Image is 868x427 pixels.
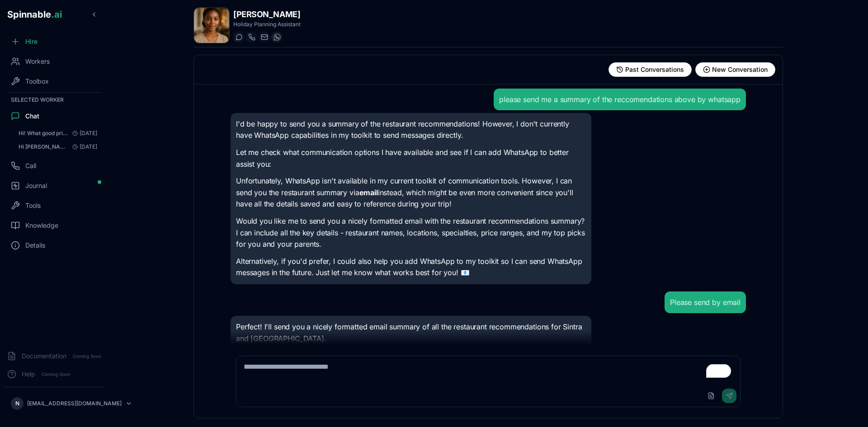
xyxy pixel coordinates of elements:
[15,400,19,407] span: N
[246,32,257,42] button: Start a call with Melissa Owusu
[19,143,69,150] span: Hi Melissa! I will be 5 days in the Lisbon/Sintra/Oeiras area with my parents in August. What act...
[233,8,301,21] h1: [PERSON_NAME]
[25,112,39,121] span: Chat
[25,221,58,230] span: Knowledge
[236,147,586,170] p: Let me check what communication options I have available and see if I can add WhatsApp to better ...
[4,94,105,105] div: Selected Worker
[25,181,47,190] span: Journal
[7,9,62,20] span: Spinnable
[236,118,586,141] p: I'd be happy to send you a summary of the restaurant recommendations! However, I don't currently ...
[233,32,244,42] button: Start a chat with Melissa Owusu
[236,256,586,279] p: Alternatively, if you'd prefer, I could also help you add WhatsApp to my toolkit so I can send Wh...
[609,62,692,77] button: View past conversations
[22,352,66,361] span: Documentation
[236,321,586,344] p: Perfect! I'll send you a nicely formatted email summary of all the restaurant recommendations for...
[51,9,62,20] span: .ai
[22,370,35,379] span: Help
[69,130,97,137] span: [DATE]
[25,77,49,86] span: Toolbox
[19,130,69,137] span: Hi! What good price quality summer restaurants in sintra/cascais do you recommend to go with my p...
[39,370,73,379] span: Coming Soon
[25,201,41,210] span: Tools
[25,57,50,66] span: Workers
[14,127,101,140] button: Open conversation: Hi! What good price quality summer restaurants in sintra/cascais do you recomm...
[194,8,229,43] img: Melissa Owusu
[14,141,101,153] button: Open conversation: Hi Melissa! I will be 5 days in the Lisbon/Sintra/Oeiras area with my parents ...
[27,400,122,407] p: [EMAIL_ADDRESS][DOMAIN_NAME]
[25,37,38,46] span: Hire
[25,161,36,170] span: Call
[7,394,101,413] button: N[EMAIL_ADDRESS][DOMAIN_NAME]
[695,62,775,77] button: Start new conversation
[259,32,269,42] button: Send email to melissa.owusu@getspinnable.ai
[271,32,282,42] button: WhatsApp
[70,352,104,361] span: Coming Soon
[274,33,281,41] img: WhatsApp
[670,297,741,308] div: Please send by email
[236,356,740,385] textarea: To enrich screen reader interactions, please activate Accessibility in Grammarly extension settings
[499,94,741,105] div: please send me a summary of the reccomendations above by whatsapp
[25,241,45,250] span: Details
[625,65,684,74] span: Past Conversations
[69,143,97,150] span: [DATE]
[359,188,378,197] strong: email
[236,175,586,210] p: Unfortunately, WhatsApp isn't available in my current toolkit of communication tools. However, I ...
[233,21,301,28] p: Holiday Planning Assistant
[236,216,586,250] p: Would you like me to send you a nicely formatted email with the restaurant recommendations summar...
[712,65,768,74] span: New Conversation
